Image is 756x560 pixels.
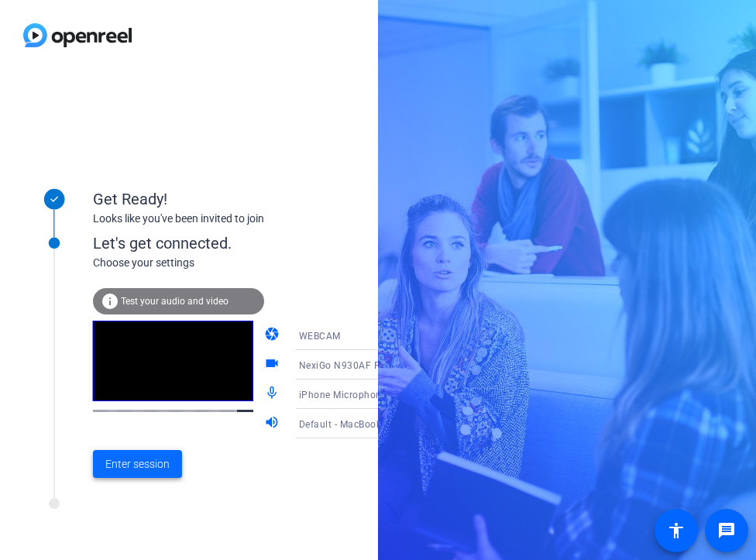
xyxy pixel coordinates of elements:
[121,296,229,307] span: Test your audio and video
[264,414,283,433] mat-icon: volume_up
[101,292,119,311] mat-icon: info
[93,211,403,227] div: Looks like you've been invited to join
[299,359,492,371] span: NexiGo N930AF FHD Webcam (1bcf:2283)
[264,356,283,374] mat-icon: videocam
[105,456,170,472] span: Enter session
[299,331,341,342] span: WEBCAM
[93,232,435,255] div: Let's get connected.
[93,187,403,211] div: Get Ready!
[717,521,736,540] mat-icon: message
[667,521,686,540] mat-icon: accessibility
[93,255,435,271] div: Choose your settings
[299,390,387,400] span: iPhone Microphone
[264,326,283,345] mat-icon: camera
[93,450,182,478] button: Enter session
[264,385,283,404] mat-icon: mic_none
[299,417,483,430] span: Default - MacBook Air Speakers (Built-in)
